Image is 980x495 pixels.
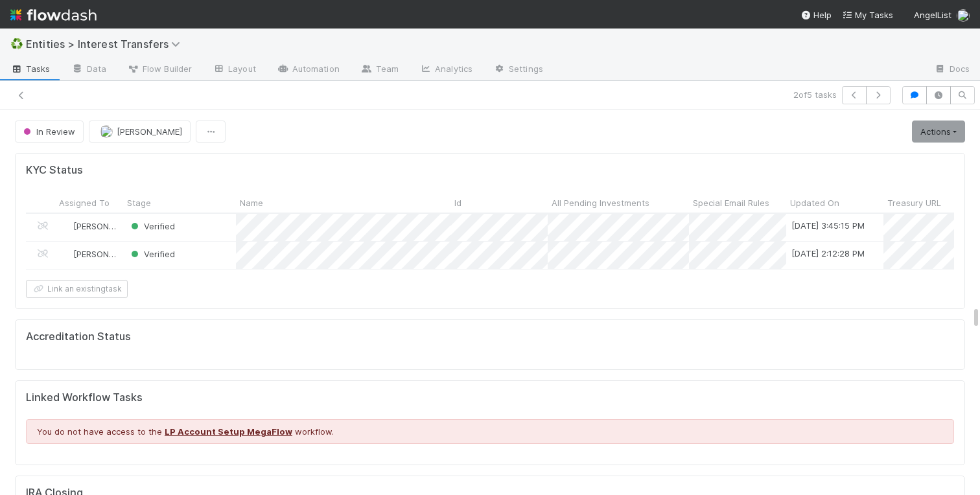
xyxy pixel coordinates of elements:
[128,220,175,233] div: Verified
[790,196,839,209] span: Updated On
[693,196,769,209] span: Special Email Rules
[26,280,128,298] button: Link an existingtask
[791,219,865,232] div: [DATE] 3:45:15 PM
[60,220,117,233] div: [PERSON_NAME]
[266,60,350,80] a: Automation
[10,62,51,75] span: Tasks
[117,60,202,80] a: Flow Builder
[957,9,970,22] img: avatar_abca0ba5-4208-44dd-8897-90682736f166.png
[73,249,139,259] span: [PERSON_NAME]
[26,330,131,343] h5: Accreditation Status
[924,60,980,80] a: Docs
[127,196,151,209] span: Stage
[15,121,84,143] button: In Review
[165,426,292,437] a: LP Account Setup MegaFlow
[117,126,182,137] span: [PERSON_NAME]
[60,247,117,260] div: [PERSON_NAME]
[59,196,110,209] span: Assigned To
[26,419,954,444] div: You do not have access to the workflow.
[10,38,23,49] span: ♻️
[454,196,461,209] span: Id
[793,88,837,101] span: 2 of 5 tasks
[842,10,893,20] span: My Tasks
[26,164,83,177] h5: KYC Status
[73,221,139,231] span: [PERSON_NAME]
[914,10,951,20] span: AngelList
[128,249,175,259] span: Verified
[26,38,187,51] span: Entities > Interest Transfers
[202,60,266,80] a: Layout
[912,121,965,143] a: Actions
[350,60,409,80] a: Team
[409,60,483,80] a: Analytics
[89,121,191,143] button: [PERSON_NAME]
[26,391,954,404] h5: Linked Workflow Tasks
[552,196,649,209] span: All Pending Investments
[128,247,175,260] div: Verified
[127,62,192,75] span: Flow Builder
[842,8,893,21] a: My Tasks
[61,221,71,231] img: avatar_73a733c5-ce41-4a22-8c93-0dca612da21e.png
[61,249,71,259] img: avatar_7d83f73c-397d-4044-baf2-bb2da42e298f.png
[21,126,75,137] span: In Review
[887,196,941,209] span: Treasury URL
[483,60,554,80] a: Settings
[10,4,97,26] img: logo-inverted-e16ddd16eac7371096b0.svg
[128,221,175,231] span: Verified
[100,125,113,138] img: avatar_abca0ba5-4208-44dd-8897-90682736f166.png
[61,60,117,80] a: Data
[240,196,263,209] span: Name
[800,8,832,21] div: Help
[791,247,865,260] div: [DATE] 2:12:28 PM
